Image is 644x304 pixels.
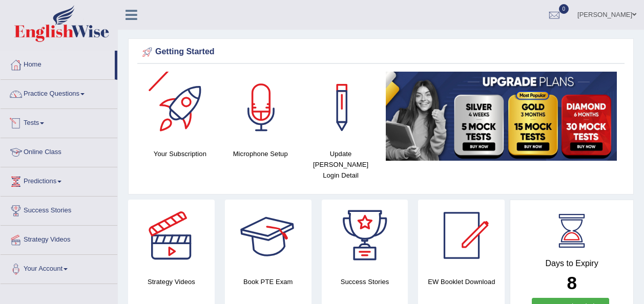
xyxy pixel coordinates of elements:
[1,226,117,251] a: Strategy Videos
[567,273,576,293] b: 8
[1,197,117,222] a: Success Stories
[522,259,622,268] h4: Days to Expiry
[1,80,117,105] a: Practice Questions
[418,276,505,287] h4: EW Booklet Download
[306,148,376,181] h4: Update [PERSON_NAME] Login Detail
[1,167,117,193] a: Predictions
[140,45,622,60] div: Getting Started
[225,276,311,287] h4: Book PTE Exam
[322,276,408,287] h4: Success Stories
[225,148,296,159] h4: Microphone Setup
[128,276,215,287] h4: Strategy Videos
[1,138,117,164] a: Online Class
[1,51,115,76] a: Home
[1,255,117,280] a: Your Account
[145,148,215,159] h4: Your Subscription
[1,109,117,135] a: Tests
[386,72,617,161] img: small5.jpg
[559,4,569,14] span: 0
